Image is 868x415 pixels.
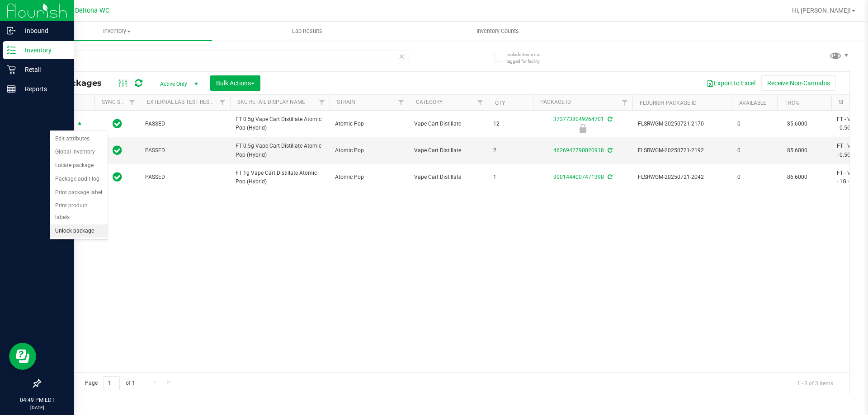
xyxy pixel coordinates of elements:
span: FT 0.5g Vape Cart Distillate Atomic Pop (Hybrid) [236,142,324,159]
span: 0 [737,173,772,182]
li: Print package label [50,186,108,200]
a: 9001444007471398 [553,174,604,180]
a: Inventory [22,22,212,41]
a: Filter [394,95,409,110]
a: Sync Status [102,99,137,105]
li: Package audit log [50,173,108,186]
span: Atomic Pop [335,120,403,128]
span: Bulk Actions [216,79,255,87]
span: Sync from Compliance System [606,147,612,154]
a: Filter [473,95,488,110]
a: External Lab Test Result [147,99,218,105]
li: Unlock package [50,224,108,238]
span: FLSRWGM-20250721-2042 [638,173,726,182]
span: All Packages [47,78,111,88]
a: Package ID [540,99,571,105]
span: Inventory Counts [464,27,531,35]
span: FLSRWGM-20250721-2170 [638,120,726,128]
button: Receive Non-Cannabis [761,75,836,91]
p: Reports [16,84,70,94]
input: Search Package ID, Item Name, SKU, Lot or Part Number... [40,51,409,64]
div: Newly Received [532,124,634,133]
inline-svg: Inbound [7,26,16,35]
span: Clear [398,51,405,62]
span: Vape Cart Distillate [414,146,482,155]
li: Edit attributes [50,132,108,146]
a: 4626942790020918 [553,147,604,154]
a: Filter [315,95,330,110]
span: In Sync [113,117,122,130]
a: 3737738049264701 [553,116,604,122]
span: In Sync [113,171,122,183]
a: Strain [337,99,355,105]
span: 0 [737,146,772,155]
a: Sku Retail Display Name [237,99,305,105]
span: Hi, [PERSON_NAME]! [792,7,851,14]
span: 0 [737,120,772,128]
span: Sync from Compliance System [606,116,612,122]
p: Inbound [16,25,70,36]
button: Export to Excel [701,75,761,91]
span: Lab Results [280,27,335,35]
span: 1 [493,173,528,182]
span: 1 - 3 of 3 items [790,376,840,390]
span: FT 0.5g Vape Cart Distillate Atomic Pop (Hybrid) [236,115,324,132]
span: PASSED [145,120,225,128]
span: select [74,118,85,131]
span: Vape Cart Distillate [414,173,482,182]
a: Available [739,100,766,106]
a: Filter [125,95,140,110]
a: Category [416,99,443,105]
span: Inventory [22,27,212,35]
inline-svg: Reports [7,84,16,93]
a: Flourish Package ID [640,100,697,106]
a: SKU Name [839,99,866,105]
span: 86.6000 [783,171,812,184]
inline-svg: Inventory [7,46,16,55]
span: FT 1g Vape Cart Distillate Atomic Pop (Hybrid) [236,169,324,186]
li: Print product labels [50,199,108,224]
span: 2 [493,146,528,155]
p: Inventory [16,45,70,56]
a: Qty [495,100,505,106]
button: Bulk Actions [210,75,260,91]
iframe: Resource center [9,343,36,370]
span: PASSED [145,146,225,155]
inline-svg: Retail [7,65,16,74]
span: PASSED [145,173,225,182]
span: FLSRWGM-20250721-2192 [638,146,726,155]
li: Locate package [50,159,108,173]
p: 04:49 PM EDT [4,396,70,404]
a: THC% [784,100,799,106]
a: Inventory Counts [402,22,593,41]
span: Page of 1 [77,376,142,390]
span: Atomic Pop [335,146,403,155]
p: Retail [16,64,70,75]
span: 85.6000 [783,144,812,157]
span: 85.6000 [783,117,812,131]
p: [DATE] [4,404,70,411]
span: Include items not tagged for facility [506,51,552,65]
span: Vape Cart Distillate [414,120,482,128]
input: 1 [104,376,120,390]
span: In Sync [113,144,122,157]
a: Lab Results [212,22,402,41]
span: Atomic Pop [335,173,403,182]
a: Filter [618,95,632,110]
a: Filter [215,95,230,110]
span: 12 [493,120,528,128]
span: Deltona WC [75,7,109,14]
span: Sync from Compliance System [606,174,612,180]
li: Global inventory [50,145,108,159]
